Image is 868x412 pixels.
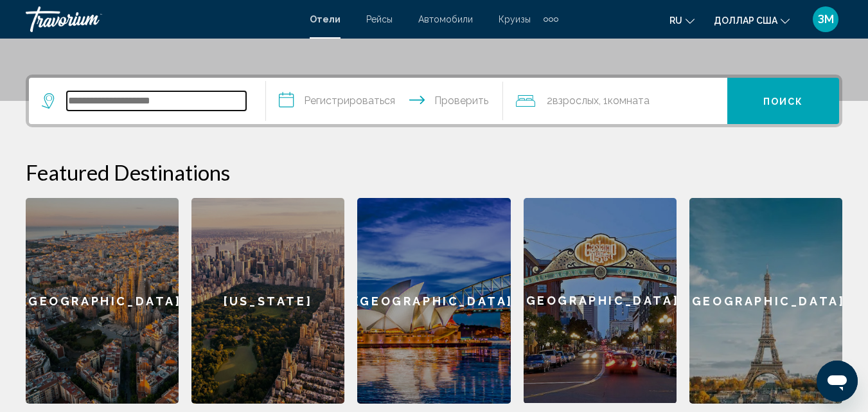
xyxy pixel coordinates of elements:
[310,14,341,24] a: Отели
[714,11,790,30] button: Изменить валюту
[727,78,839,124] button: Поиск
[499,14,531,24] a: Круизы
[809,6,842,33] button: Меню пользователя
[29,78,839,124] div: Виджет поиска
[818,12,834,26] font: ЗМ
[547,94,553,107] font: 2
[669,11,695,30] button: Изменить язык
[689,198,842,404] a: [GEOGRAPHIC_DATA]
[714,15,777,26] font: доллар США
[26,198,179,404] a: [GEOGRAPHIC_DATA]
[524,198,677,404] a: [GEOGRAPHIC_DATA]
[366,14,393,24] a: Рейсы
[608,94,650,107] font: комната
[553,94,599,107] font: взрослых
[544,9,558,30] button: Дополнительные элементы навигации
[503,78,727,124] button: Путешественники: 2 взрослых, 0 детей
[418,14,473,24] a: Автомобили
[191,198,344,404] a: [US_STATE]
[266,78,503,124] button: Даты заезда и выезда
[599,94,608,107] font: , 1
[26,6,297,32] a: Травориум
[26,159,842,185] h2: Featured Destinations
[763,96,804,107] font: Поиск
[357,198,510,404] a: [GEOGRAPHIC_DATA]
[669,15,682,26] font: ru
[817,361,858,402] iframe: Кнопка запуска окна обмена сообщениями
